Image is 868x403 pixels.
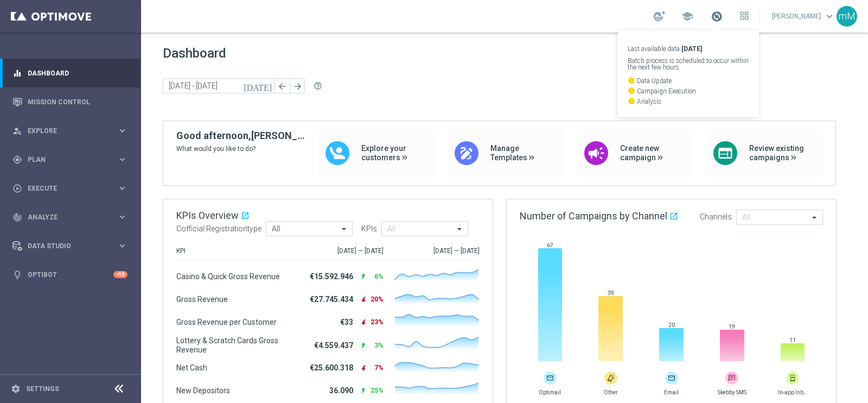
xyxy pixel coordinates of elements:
[28,59,127,87] a: Dashboard
[12,155,128,164] button: gps_fixed Plan keyboard_arrow_right
[113,271,127,278] div: +10
[12,241,117,251] div: Data Studio
[628,97,749,105] p: Analysis
[12,155,22,165] i: gps_fixed
[11,384,21,394] i: settings
[12,69,128,78] button: equalizer Dashboard
[628,77,635,84] i: watch_later
[628,87,635,95] i: watch_later
[28,260,113,289] a: Optibot
[771,8,837,24] a: [PERSON_NAME]keyboard_arrow_down
[12,260,127,289] div: Optibot
[28,214,117,221] span: Analyze
[824,10,835,22] span: keyboard_arrow_down
[628,58,749,71] p: Batch process is scheduled to occur within the next few hours
[117,212,127,222] i: keyboard_arrow_right
[710,8,724,26] a: Last available data:[DATE] Batch process is scheduled to occur within the next few hours watch_la...
[12,68,22,78] i: equalizer
[12,242,128,250] button: Data Studio keyboard_arrow_right
[12,270,22,280] i: lightbulb
[681,45,702,53] strong: [DATE]
[28,243,117,249] span: Data Studio
[12,155,117,165] div: Plan
[12,213,128,222] button: track_changes Analyze keyboard_arrow_right
[117,154,127,165] i: keyboard_arrow_right
[28,185,117,192] span: Execute
[28,87,127,116] a: Mission Control
[12,270,128,279] button: lightbulb Optibot +10
[12,184,22,193] i: play_circle_outline
[628,77,749,84] p: Data Update
[117,183,127,193] i: keyboard_arrow_right
[12,126,117,136] div: Explore
[28,128,117,134] span: Explore
[12,184,117,193] div: Execute
[12,127,128,135] button: person_search Explore keyboard_arrow_right
[12,98,128,106] button: Mission Control
[12,184,128,193] button: play_circle_outline Execute keyboard_arrow_right
[12,212,117,222] div: Analyze
[837,6,857,27] div: mM
[117,125,127,136] i: keyboard_arrow_right
[12,59,127,87] div: Dashboard
[12,126,22,136] i: person_search
[628,46,749,52] p: Last available data:
[12,87,127,116] div: Mission Control
[117,241,127,251] i: keyboard_arrow_right
[681,10,693,22] span: school
[28,156,117,163] span: Plan
[628,87,749,95] p: Campaign Execution
[12,212,22,222] i: track_changes
[26,386,59,392] a: Settings
[628,97,635,105] i: watch_later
